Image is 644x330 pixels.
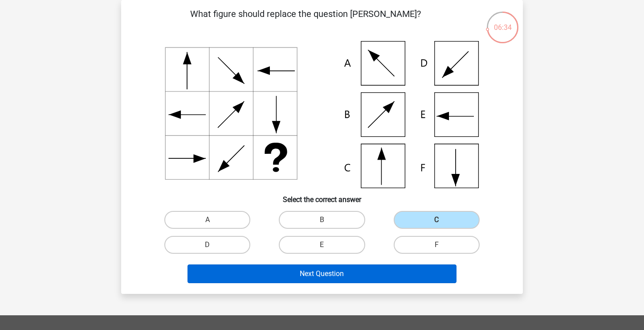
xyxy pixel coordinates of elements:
label: F [394,236,480,254]
label: E [279,236,365,254]
p: What figure should replace the question [PERSON_NAME]? [135,7,475,34]
label: B [279,211,365,229]
button: Next Question [187,264,457,283]
h6: Select the correct answer [135,188,509,204]
div: 06:34 [486,11,519,33]
label: D [164,236,250,254]
label: C [394,211,480,229]
label: A [164,211,250,229]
